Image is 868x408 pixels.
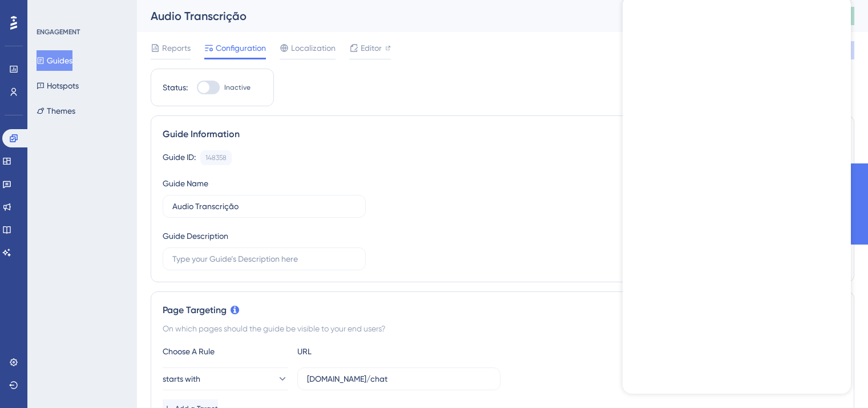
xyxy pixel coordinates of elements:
[307,373,491,385] input: yourwebsite.com/path
[151,8,757,24] div: Audio Transcrição
[163,127,842,141] div: Guide Information
[361,41,382,55] span: Editor
[216,41,266,55] span: Configuration
[163,367,288,390] button: starts with
[163,81,188,94] div: Status:
[205,153,227,162] div: 148358
[297,345,423,358] div: URL
[163,150,196,165] div: Guide ID:
[163,303,842,317] div: Page Targeting
[163,345,288,358] div: Choose A Rule
[172,253,356,265] input: Type your Guide’s Description here
[291,41,336,55] span: Localization
[172,200,356,213] input: Type your Guide’s Name here
[163,229,228,243] div: Guide Description
[163,322,842,335] div: On which pages should the guide be visible to your end users?
[163,372,200,386] span: starts with
[163,177,208,190] div: Guide Name
[224,83,251,92] span: Inactive
[162,41,191,55] span: Reports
